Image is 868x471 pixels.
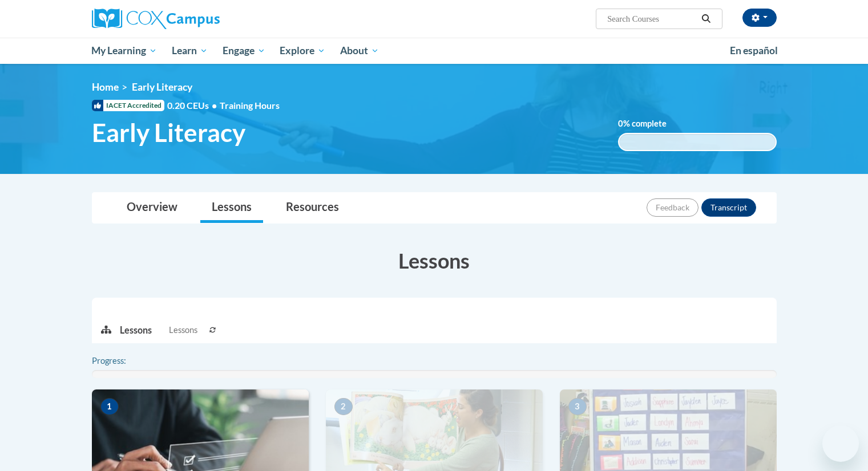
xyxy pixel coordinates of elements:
[220,100,280,111] span: Training Hours
[91,44,157,58] span: My Learning
[280,44,325,58] span: Explore
[132,81,192,93] span: Early Literacy
[215,38,273,64] a: Engage
[822,425,859,462] iframe: Button to launch messaging window
[701,198,756,217] button: Transcript
[75,38,794,64] div: Main menu
[334,398,353,415] span: 2
[333,38,386,64] a: About
[568,398,587,415] span: 3
[100,398,119,415] span: 1
[115,193,189,223] a: Overview
[272,38,333,64] a: Explore
[618,119,623,128] span: 0
[722,39,785,63] a: En español
[92,117,245,148] span: Early Literacy
[92,9,220,29] img: Cox Campus
[223,44,265,58] span: Engage
[92,246,777,275] h3: Lessons
[647,198,699,217] button: Feedback
[200,193,263,223] a: Lessons
[120,324,152,336] p: Lessons
[618,117,684,130] label: % complete
[172,44,208,58] span: Learn
[92,355,158,367] label: Progress:
[340,44,379,58] span: About
[84,38,165,64] a: My Learning
[697,12,714,26] button: Search
[92,9,309,29] a: Cox Campus
[212,100,217,111] span: •
[92,100,164,111] span: IACET Accredited
[164,38,215,64] a: Learn
[92,81,119,93] a: Home
[167,99,220,112] span: 0.20 CEUs
[730,44,778,56] span: En español
[742,9,777,27] button: Account Settings
[274,193,350,223] a: Resources
[169,324,197,336] span: Lessons
[606,12,697,26] input: Search Courses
